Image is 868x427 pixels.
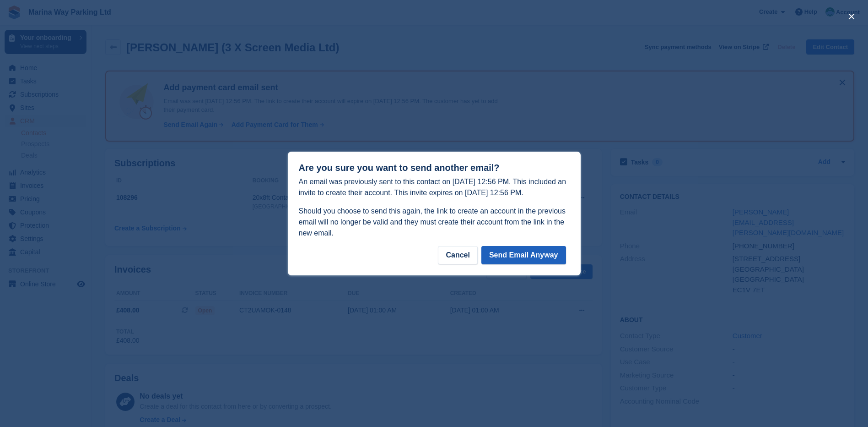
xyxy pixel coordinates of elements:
p: An email was previously sent to this contact on [DATE] 12:56 PM. This included an invite to creat... [299,176,570,198]
button: close [844,9,859,24]
div: Cancel [438,246,477,264]
p: Should you choose to send this again, the link to create an account in the previous email will no... [299,206,570,239]
button: Send Email Anyway [481,246,566,264]
h1: Are you sure you want to send another email? [299,163,570,173]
